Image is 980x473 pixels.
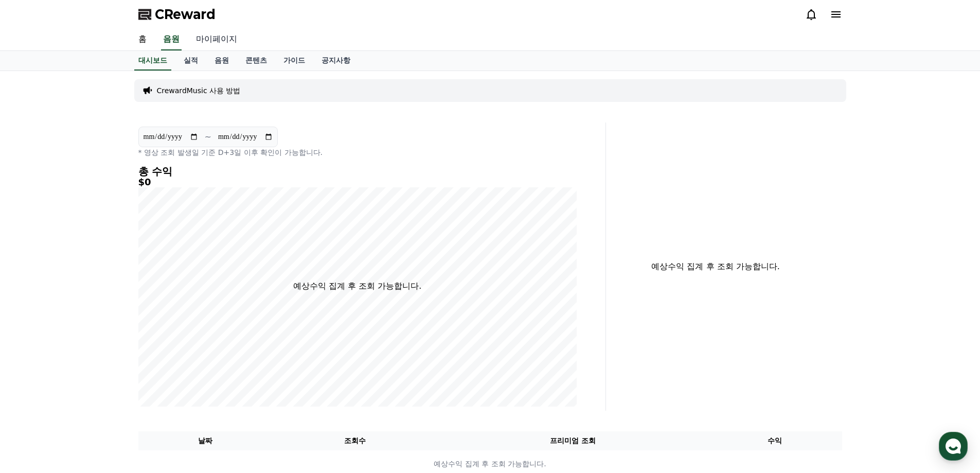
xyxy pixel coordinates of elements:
[94,342,106,351] span: 대화
[68,326,133,352] a: 대화
[237,51,275,71] a: 콘텐츠
[130,29,155,50] a: 홈
[155,6,216,23] span: CReward
[157,85,241,96] a: CrewardMusic 사용 방법
[138,431,273,450] th: 날짜
[272,431,437,450] th: 조회수
[205,131,211,143] p: ~
[138,6,216,23] a: CReward
[159,342,171,350] span: 설정
[32,342,39,350] span: 홈
[206,51,237,71] a: 음원
[614,260,817,273] p: 예상수익 집계 후 조회 가능합니다.
[161,29,182,50] a: 음원
[188,29,245,50] a: 마이페이지
[313,51,359,71] a: 공지사항
[138,147,577,157] p: * 영상 조회 발생일 기준 D+3일 이후 확인이 가능합니다.
[708,431,842,450] th: 수익
[138,166,577,177] h4: 총 수익
[438,431,708,450] th: 프리미엄 조회
[175,51,206,71] a: 실적
[138,177,577,187] h5: $0
[139,459,842,469] p: 예상수익 집계 후 조회 가능합니다.
[3,326,68,352] a: 홈
[275,51,313,71] a: 가이드
[133,326,198,352] a: 설정
[134,51,171,71] a: 대시보드
[293,280,421,292] p: 예상수익 집계 후 조회 가능합니다.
